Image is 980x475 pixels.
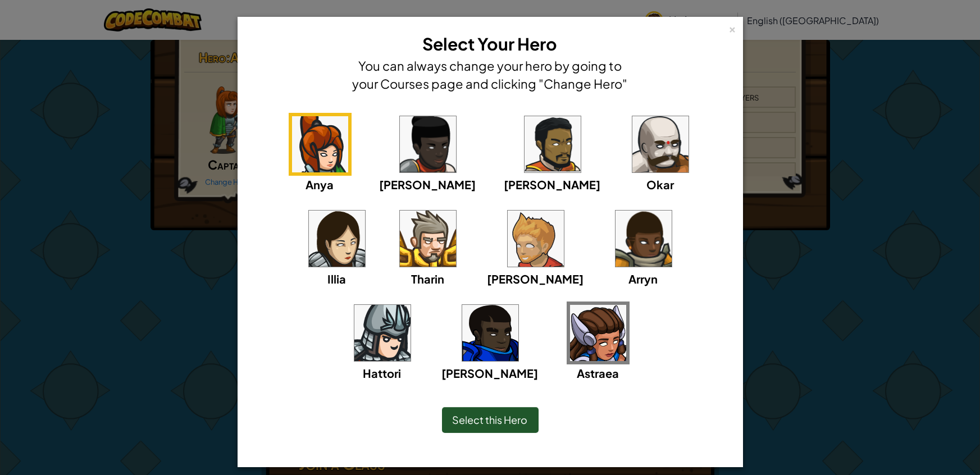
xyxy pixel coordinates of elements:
span: Select this Hero [453,413,528,426]
h4: You can always change your hero by going to your Courses page and clicking "Change Hero" [350,57,631,93]
span: Illia [327,272,346,286]
span: Anya [306,177,334,191]
span: Arryn [629,272,658,286]
span: [PERSON_NAME] [504,177,601,191]
span: [PERSON_NAME] [380,177,476,191]
img: portrait.png [400,116,456,172]
span: Okar [646,177,674,191]
img: portrait.png [292,116,348,172]
h3: Select Your Hero [350,31,631,57]
img: portrait.png [309,211,365,267]
img: portrait.png [525,116,581,172]
img: portrait.png [462,305,518,361]
img: portrait.png [632,116,689,172]
div: × [729,22,737,34]
span: Tharin [411,272,444,286]
img: portrait.png [616,211,672,267]
span: [PERSON_NAME] [487,272,584,286]
img: portrait.png [570,305,626,361]
img: portrait.png [508,211,564,267]
span: Hattori [363,366,402,380]
img: portrait.png [354,305,411,361]
img: portrait.png [400,211,456,267]
span: Astraea [577,366,619,380]
span: [PERSON_NAME] [442,366,539,380]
